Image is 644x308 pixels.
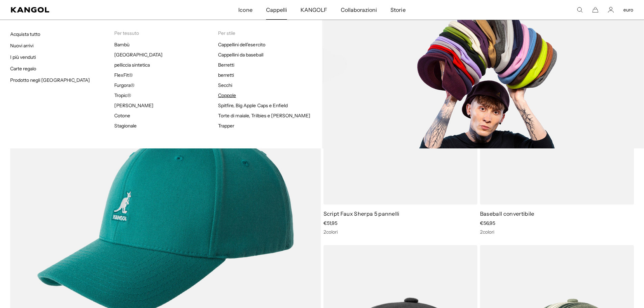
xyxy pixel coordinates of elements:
[10,66,36,72] a: Carte regalo
[10,77,90,83] a: Prodotto negli [GEOGRAPHIC_DATA]
[324,229,326,235] font: 2
[218,42,265,48] a: Cappellini dell'esercito
[480,220,495,226] font: €56,95
[266,6,287,13] font: Cappelli
[218,82,232,88] a: Secchi
[218,30,235,36] font: Per stile
[114,42,129,48] a: Bambù
[218,123,234,129] a: Trapper
[114,72,133,78] a: FlexFit®
[114,123,137,129] a: Stagionale
[623,7,633,13] button: euro
[608,7,614,13] a: Account
[114,52,163,58] a: [GEOGRAPHIC_DATA]
[11,7,158,13] a: Kangol
[301,6,327,13] font: KANGOLF
[114,102,153,109] a: [PERSON_NAME]
[10,43,33,49] a: Nuovi arrivi
[390,6,405,13] font: Storie
[341,6,377,13] font: Collaborazioni
[114,113,130,119] a: Cotone
[592,7,598,13] button: Carrello
[480,210,534,217] a: Baseball convertibile
[10,31,40,37] a: Acquista tutto
[218,113,310,119] a: Torte di maiale, Trilbies e [PERSON_NAME]
[218,52,263,58] a: Cappellini da baseball
[218,62,234,68] a: Berretti
[114,62,150,68] a: pelliccia sintetica
[577,7,583,13] summary: Cerca qui
[114,92,131,98] a: Tropic®
[114,30,139,36] font: Per tessuto
[324,210,400,217] a: Script Faux Sherpa 5 pannelli
[218,92,236,98] a: Coppole
[238,6,252,13] font: Icone
[480,229,483,235] font: 2
[10,54,36,60] a: I più venduti
[324,220,337,226] font: €51,95
[114,82,135,88] a: Furgora®
[218,102,288,109] a: Spitfire, Big Apple Caps e Enfield
[326,229,338,235] font: colori
[483,229,494,235] font: colori
[218,72,234,78] a: berretti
